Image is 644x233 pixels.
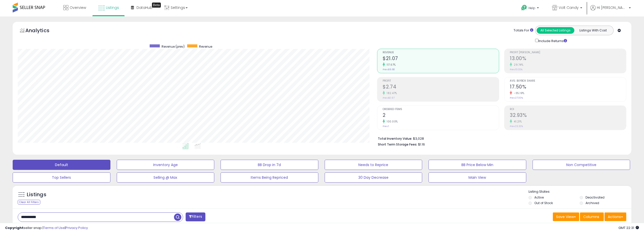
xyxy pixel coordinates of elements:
[13,172,110,183] button: Top Sellers
[43,225,65,230] a: Terms of Use
[27,191,46,198] h5: Listings
[586,201,599,205] label: Archived
[13,160,110,170] button: Default
[512,91,524,95] small: -35.19%
[553,212,579,221] button: Save View
[383,56,499,62] h2: $21.07
[514,28,533,33] div: Totals For
[574,27,612,34] button: Listings With Cost
[383,80,499,82] span: Profit
[510,84,626,91] h2: 17.50%
[510,125,523,128] small: Prev: 23.32%
[152,3,161,8] div: Tooltip anchor
[383,68,395,71] small: Prev: $9.68
[186,212,205,221] button: Filters
[510,108,626,111] span: ROI
[586,195,604,200] label: Deactivated
[383,96,395,99] small: Prev: $0.97
[510,96,523,99] small: Prev: 27.00%
[510,51,626,54] span: Profit [PERSON_NAME]
[378,136,412,141] b: Total Inventory Value:
[117,160,214,170] button: Inventory Age
[383,108,499,111] span: Ordered Items
[510,56,626,62] h2: 13.00%
[70,5,86,10] span: Overview
[383,125,389,128] small: Prev: 1
[517,1,544,16] a: Help
[529,6,535,10] span: Help
[534,201,553,205] label: Out of Stock
[383,112,499,119] h2: 2
[529,189,631,194] p: Listing States:
[385,63,396,67] small: 117.67%
[531,38,573,44] div: Include Returns
[533,160,630,170] button: Non Competitive
[583,214,599,219] span: Columns
[510,68,522,71] small: Prev: 10.02%
[597,5,627,10] span: Hi [PERSON_NAME]
[221,172,318,183] button: Items Being Repriced
[521,5,527,11] i: Get Help
[325,160,422,170] button: Needs to Reprice
[559,5,579,10] span: Volt Candy
[618,225,639,230] span: 2025-10-14 22:31 GMT
[383,84,499,91] h2: $2.74
[385,120,398,123] small: 100.00%
[385,91,397,95] small: 182.47%
[428,160,526,170] button: BB Price Below Min
[418,142,425,147] span: $1.16
[221,160,318,170] button: BB Drop in 7d
[510,80,626,82] span: Avg. Buybox Share
[590,5,631,16] a: Hi [PERSON_NAME]
[383,51,499,54] span: Revenue
[325,172,422,183] button: 30 Day Decrease
[162,44,185,49] span: Revenue (prev)
[512,120,522,123] small: 41.21%
[378,135,622,141] li: $3,028
[106,5,119,10] span: Listings
[117,172,214,183] button: Selling @ Max
[534,195,544,200] label: Active
[199,44,212,49] span: Revenue
[5,226,88,230] div: seller snap | |
[428,172,526,183] button: Main View
[25,27,59,35] h5: Analytics
[510,112,626,119] h2: 32.93%
[537,27,574,34] button: All Selected Listings
[512,63,523,67] small: 29.74%
[66,225,88,230] a: Privacy Policy
[18,200,40,205] div: Clear All Filters
[604,212,626,221] button: Actions
[136,5,152,10] span: DataHub
[5,225,24,230] strong: Copyright
[378,142,417,147] b: Short Term Storage Fees:
[580,212,604,221] button: Columns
